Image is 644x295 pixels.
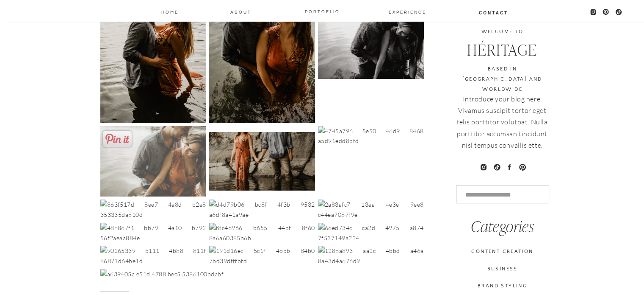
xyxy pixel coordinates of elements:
[301,8,343,14] a: PORTOFLIO
[456,218,549,242] h3: Categories
[209,223,315,243] img: Adventure Couples Session- Portsmouth NH 14
[456,247,549,256] a: CONTENT CREATION
[389,8,420,15] a: EXPERIENCE
[456,264,549,274] a: business
[318,199,424,220] img: Adventure Couples Session- Portsmouth NH 12
[100,126,206,197] img: Adventure Couples Session- Portsmouth NH 7
[100,269,424,279] img: Adventure Couples Session- Portsmouth NH 19
[100,199,206,220] img: Adventure Couples Session- Portsmouth NH 10
[100,223,206,243] img: Adventure Couples Session- Portsmouth NH 13
[318,126,424,197] img: Adventure Couples Session- Portsmouth NH 9
[209,199,315,220] img: Adventure Couples Session- Portsmouth NH 11
[318,246,424,266] img: Adventure Couples Session- Portsmouth NH 18
[209,246,315,266] img: Adventure Couples Session- Portsmouth NH 17
[453,93,552,152] p: Introduce your blog here. Vivamus suscipit tortor eget felis porttitor volutpat. Nulla porttitor ...
[100,246,206,266] img: Adventure Couples Session- Portsmouth NH 16
[478,9,509,16] a: Contact
[230,8,252,15] a: About
[161,8,180,15] a: Home
[456,27,549,37] h3: welcome to
[318,223,424,243] img: Adventure Couples Session- Portsmouth NH 15
[209,132,315,191] img: Adventure Couples Session- Portsmouth NH 8
[456,64,549,83] h3: based in [GEOGRAPHIC_DATA] and worldwide
[441,42,564,60] h3: Héritage
[318,8,424,79] img: Adventure Couples Session- Portsmouth NH 6
[456,281,549,291] a: brand styling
